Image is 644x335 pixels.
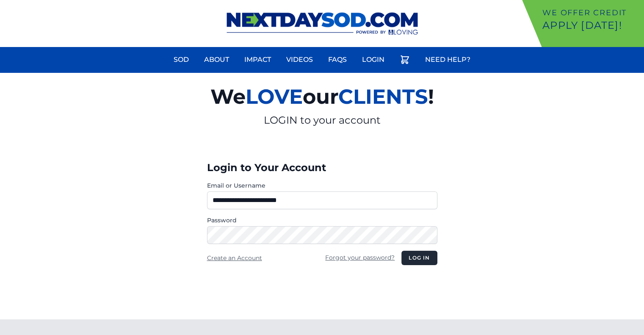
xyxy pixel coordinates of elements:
p: Apply [DATE]! [542,19,641,32]
label: Password [207,216,437,224]
a: Impact [239,50,276,70]
p: LOGIN to your account [112,114,532,127]
h3: Login to Your Account [207,161,437,174]
a: Need Help? [420,50,475,70]
a: About [199,50,234,70]
span: CLIENTS [338,84,428,109]
a: Sod [169,50,194,70]
a: Forgot your password? [325,254,395,261]
p: We offer Credit [542,7,641,19]
a: Videos [281,50,318,70]
label: Email or Username [207,181,437,190]
button: Log in [401,251,437,265]
a: Create an Account [207,254,262,262]
h2: We our ! [112,80,532,114]
a: FAQs [323,50,352,70]
a: Login [357,50,390,70]
span: LOVE [246,84,303,109]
